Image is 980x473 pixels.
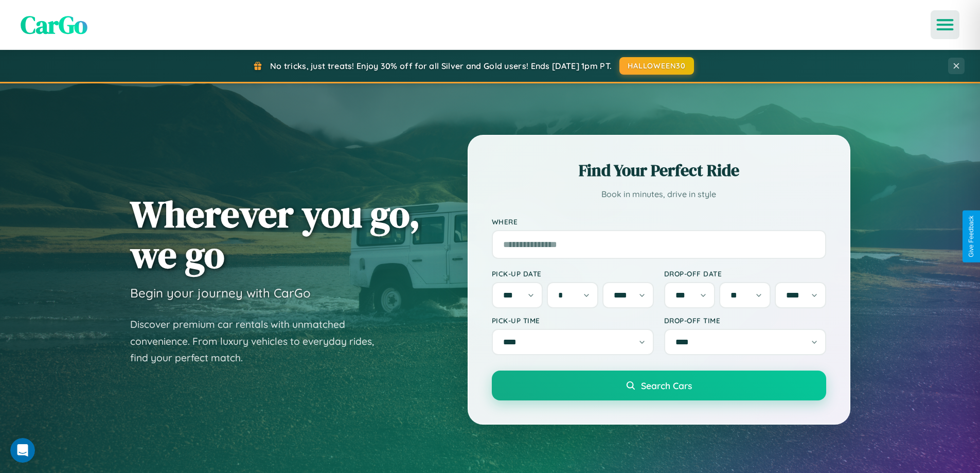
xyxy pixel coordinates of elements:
[130,194,420,275] h1: Wherever you go, we go
[664,269,826,278] label: Drop-off Date
[492,159,826,182] h2: Find Your Perfect Ride
[492,217,826,226] label: Where
[641,380,692,391] span: Search Cars
[10,438,35,463] iframe: Intercom live chat
[492,269,654,278] label: Pick-up Date
[21,8,87,42] span: CarGo
[130,285,311,301] h3: Begin your journey with CarGo
[492,187,826,202] p: Book in minutes, drive in style
[492,371,826,400] button: Search Cars
[931,10,959,39] button: Open menu
[619,57,694,75] button: HALLOWEEN30
[664,316,826,325] label: Drop-off Time
[492,316,654,325] label: Pick-up Time
[968,216,975,257] div: Give Feedback
[270,61,612,71] span: No tricks, just treats! Enjoy 30% off for all Silver and Gold users! Ends [DATE] 1pm PT.
[130,316,387,366] p: Discover premium car rentals with unmatched convenience. From luxury vehicles to everyday rides, ...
